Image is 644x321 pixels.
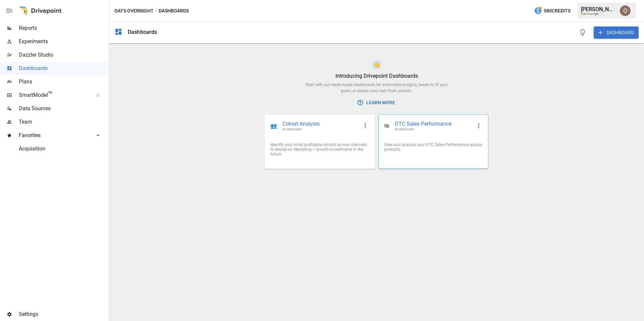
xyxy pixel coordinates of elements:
span: DTC Sales Performance [395,120,472,128]
button: DASHBOARD [594,26,639,39]
img: Oleksii Flok [620,5,631,16]
span: Cohort Analysis [282,120,358,128]
span: Team [19,118,107,126]
div: / [155,7,157,15]
span: Data Sources [19,105,107,113]
span: Acquisition [19,145,107,153]
span: Reports [19,24,107,32]
span: Settings [19,310,107,318]
span: Dashboards [19,64,107,72]
button: 580Credits [531,5,573,17]
div: 👋 [373,62,380,68]
div: View and analyze your DTC Sales Performance across products. [384,142,483,152]
span: BY DRIVEPOINT [395,128,472,131]
button: Learn More [356,97,398,109]
div: Introducing Drivepoint Dashboards [335,73,418,79]
span: BY DRIVEPOINT [282,128,358,131]
div: 🛍 [384,123,389,129]
span: SmartModel [19,91,89,99]
span: Favorites [19,131,89,139]
span: 580 Credits [544,7,571,15]
div: Identify your most profitable cohorts across channels to decide on Marketing + Growth investments... [270,142,369,156]
div: Dashboards [128,29,157,35]
div: Start with our ready-made dashboards for actionable insights, tweak to fit your goals, or design ... [300,82,453,94]
div: Oats Overnight [581,12,616,15]
span: ™ [48,90,53,99]
div: [PERSON_NAME] [581,6,616,12]
span: Dazzler Studio [19,51,107,59]
span: Plans [19,78,107,86]
button: Oats Overnight [114,7,154,15]
div: 👥 [270,123,277,129]
button: Oleksii Flok [616,1,635,20]
span: Experiments [19,38,107,46]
